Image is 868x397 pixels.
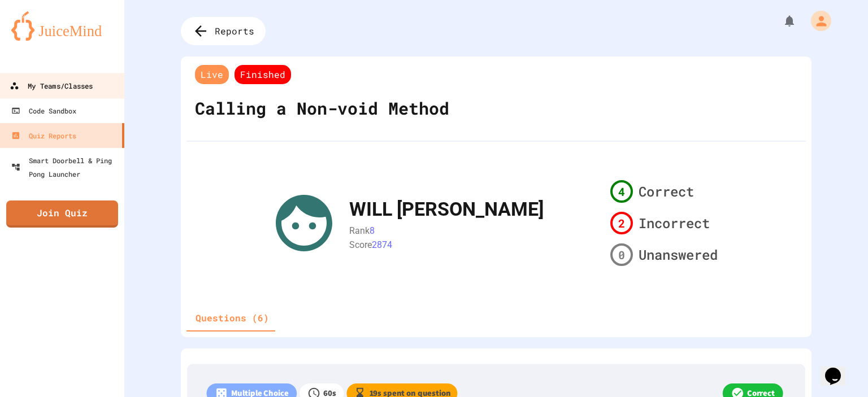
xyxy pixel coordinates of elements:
img: logo-orange.svg [11,11,113,41]
div: My Account [799,8,834,34]
div: My Teams/Classes [10,79,93,93]
span: Reports [215,24,254,38]
div: Code Sandbox [11,104,76,117]
div: basic tabs example [186,304,278,331]
div: Smart Doorbell & Ping Pong Launcher [11,154,120,181]
span: Finished [235,65,291,84]
span: 2874 [372,239,392,250]
span: Correct [639,181,694,202]
div: Calling a Non-void Method [192,87,452,129]
div: 0 [610,243,633,266]
a: Join Quiz [6,200,118,228]
div: 4 [610,180,633,203]
span: Incorrect [639,213,710,233]
span: Unanswered [639,245,718,265]
div: WILL [PERSON_NAME] [349,195,544,224]
span: 8 [370,225,375,236]
div: Quiz Reports [11,129,76,142]
button: Questions (6) [186,304,278,331]
span: Live [195,65,229,84]
span: Score [349,239,372,250]
iframe: chat widget [821,352,857,386]
div: My Notifications [762,11,799,30]
div: 2 [610,212,633,234]
span: Rank [349,225,370,236]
